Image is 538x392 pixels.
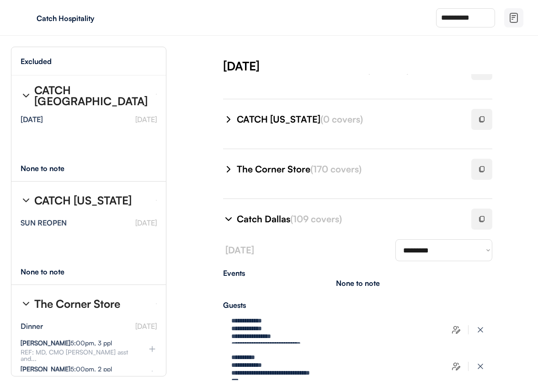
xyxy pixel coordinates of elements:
img: chevron-right%20%281%29.svg [21,90,32,101]
img: x-close%20%283%29.svg [476,325,485,334]
font: (170 covers) [310,163,362,175]
font: [DATE] [135,322,157,331]
div: Dinner [21,322,43,330]
img: chevron-right%20%281%29.svg [223,214,234,225]
div: 5:00pm, 3 ppl [21,340,112,346]
img: file-02.svg [508,12,519,23]
strong: [PERSON_NAME] [21,339,70,347]
div: [DATE] [21,116,43,123]
img: plus%20%281%29.svg [148,369,157,378]
div: Guests [223,301,492,309]
div: None to note [21,165,81,172]
font: (0 covers) [320,113,363,125]
font: [DATE] [135,218,157,227]
div: Events [223,269,492,277]
font: [DATE] [225,244,254,256]
img: chevron-right%20%281%29.svg [21,195,32,206]
img: plus%20%281%29.svg [148,344,157,354]
div: The Corner Store [34,298,120,309]
img: chevron-right%20%281%29.svg [21,298,32,309]
div: Excluded [21,58,52,65]
div: CATCH [US_STATE] [237,113,460,126]
div: 5:00pm, 2 ppl [21,366,112,372]
img: chevron-right%20%281%29.svg [223,114,234,125]
strong: [PERSON_NAME] [21,365,70,373]
div: None to note [21,268,81,275]
div: CATCH [GEOGRAPHIC_DATA] [34,85,149,107]
div: None to note [336,279,380,287]
img: users-edit.svg [452,362,461,371]
img: x-close%20%283%29.svg [476,362,485,371]
font: (109 covers) [290,213,342,225]
img: yH5BAEAAAAALAAAAAABAAEAAAIBRAA7 [18,11,33,25]
font: [DATE] [135,115,157,124]
img: chevron-right%20%281%29.svg [223,164,234,175]
div: CATCH [US_STATE] [34,195,132,206]
div: The Corner Store [237,163,460,176]
img: users-edit.svg [452,325,461,334]
div: SUN REOPEN [21,219,67,226]
div: Catch Hospitality [37,15,152,22]
div: REF: MD, CMO [PERSON_NAME] asst and... [21,349,133,362]
div: Catch Dallas [237,213,460,226]
div: [DATE] [223,58,538,74]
